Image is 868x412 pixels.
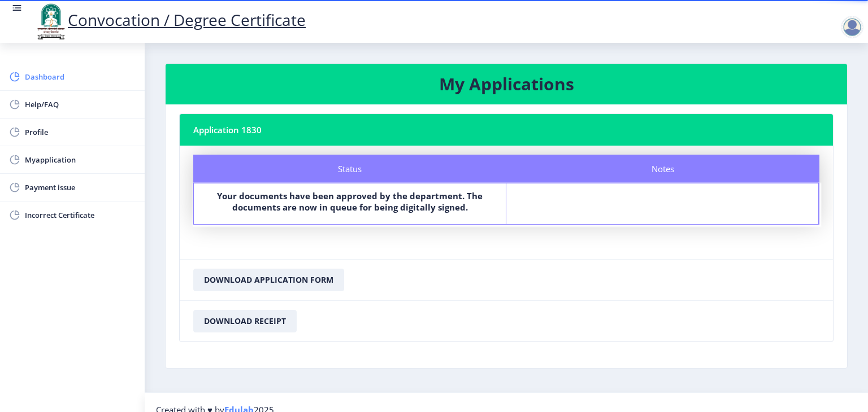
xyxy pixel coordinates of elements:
[179,73,834,95] h3: My Applications
[25,98,136,111] span: Help/FAQ
[193,310,297,332] button: Download Receipt
[180,114,833,146] nb-card-header: Application 1830
[506,155,819,183] div: Notes
[193,269,344,291] button: Download Application Form
[25,208,136,222] span: Incorrect Certificate
[193,155,506,183] div: Status
[25,153,136,166] span: Myapplication
[34,9,306,30] a: Convocation / Degree Certificate
[25,70,136,84] span: Dashboard
[217,190,483,213] b: Your documents have been approved by the department. The documents are now in queue for being dig...
[25,125,136,139] span: Profile
[25,181,136,194] span: Payment issue
[34,2,68,41] img: logo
